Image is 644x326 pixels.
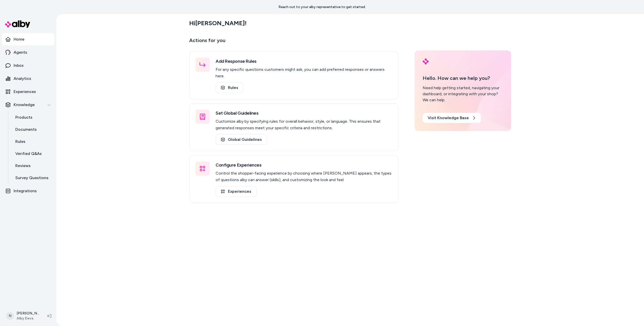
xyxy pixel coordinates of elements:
p: Survey Questions [15,175,49,181]
p: Rules [15,139,25,145]
p: Reviews [15,163,31,169]
p: Products [15,114,32,120]
a: Global Guidelines [216,134,267,145]
a: Home [2,33,54,45]
a: Integrations [2,185,54,197]
p: Verified Q&As [15,151,42,157]
h2: Hi [PERSON_NAME] ! [189,19,247,27]
a: Verified Q&As [10,148,54,160]
span: Alby Devs [17,316,39,321]
p: Control the shopper-facing experience by choosing where [PERSON_NAME] appears, the types of quest... [216,170,392,183]
a: Survey Questions [10,172,54,184]
button: N[PERSON_NAME]Alby Devs [3,308,43,324]
p: [PERSON_NAME] [17,311,39,316]
a: Visit Knowledge Base [423,113,481,123]
a: Experiences [216,186,257,197]
p: Actions for you [189,36,398,48]
a: Rules [10,136,54,148]
img: alby Logo [5,20,30,28]
p: Experiences [14,89,36,95]
a: Rules [216,82,244,93]
p: Analytics [14,76,31,82]
p: For any specific questions customers might ask, you can add preferred responses or answers here. [216,66,392,79]
a: Inbox [2,59,54,72]
a: Reviews [10,160,54,172]
p: Customize alby by specifying rules for overall behavior, style, or language. This ensures that ge... [216,118,392,131]
p: Integrations [14,188,37,194]
button: Knowledge [2,99,54,111]
p: Inbox [14,62,24,69]
h3: Add Response Rules [216,58,392,65]
a: Products [10,111,54,123]
a: Analytics [2,73,54,85]
h3: Set Global Guidelines [216,110,392,117]
p: Agents [14,49,27,55]
a: Documents [10,123,54,136]
span: N [6,312,14,320]
p: Documents [15,126,37,133]
p: Reach out to your alby representative to get started. [278,5,366,10]
img: alby Logo [423,58,429,64]
p: Hello. How can we help you? [423,74,503,82]
div: Need help getting started, navigating your dashboard, or integrating with your shop? We can help. [423,85,503,103]
h3: Configure Experiences [216,161,392,169]
p: Home [14,36,24,42]
a: Experiences [2,86,54,98]
p: Knowledge [14,102,35,108]
a: Agents [2,46,54,58]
